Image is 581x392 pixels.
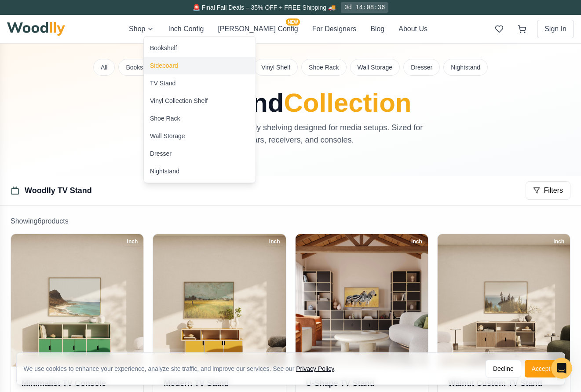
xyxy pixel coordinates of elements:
button: Send a message… [150,285,165,299]
textarea: Message… [7,270,168,285]
div: TV Stand [150,79,175,88]
button: go back [6,4,22,20]
div: Hi there,If you have any question, we are right here for you. 😊[PERSON_NAME] • Just now [7,51,144,92]
h1: [PERSON_NAME] [43,4,100,11]
div: Dresser [150,149,172,158]
div: Wall Storage [150,132,185,140]
div: Sideboard [150,61,178,70]
div: [PERSON_NAME] • Just now [14,93,88,99]
iframe: Intercom live chat [551,358,572,379]
button: Home [138,4,154,20]
div: If you have any question, we are right here for you. 😊 [14,69,137,86]
div: Shoe Rack [150,114,180,123]
div: Vinyl Collection Shelf [150,96,208,105]
p: Active 10h ago [43,11,85,20]
button: Emoji picker [28,288,35,295]
div: Bookshelf [150,44,177,52]
button: Gif picker [42,288,49,295]
div: Hi there, [14,56,137,65]
button: Upload attachment [14,288,21,295]
div: Nightstand [150,167,179,176]
img: Profile image for Anna [25,5,39,19]
div: Anna says… [7,51,169,111]
button: Start recording [56,288,63,295]
div: Shop [143,36,256,183]
div: Close [154,4,170,19]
